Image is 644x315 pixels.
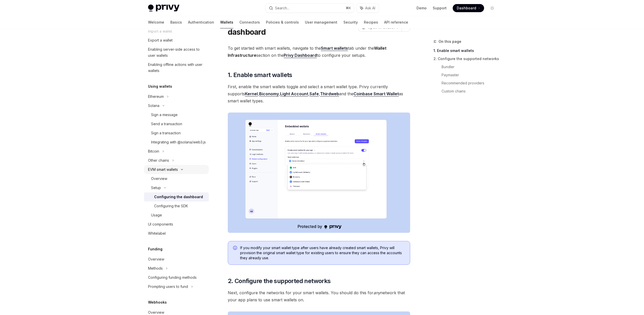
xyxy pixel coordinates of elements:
[144,138,209,147] a: Integrating with @solana/web3.js
[188,16,214,28] a: Authentication
[151,176,167,182] div: Overview
[346,6,351,10] span: ⌘ K
[309,91,319,97] a: Safe
[488,4,496,12] button: Toggle dark mode
[266,16,299,28] a: Policies & controls
[364,16,378,28] a: Recipes
[259,91,279,97] a: Biconomy
[228,277,331,285] span: 2. Configure the supported networks
[320,91,339,97] a: Thirdweb
[240,245,405,261] span: If you modify your smart wallet type after users have already created smart wallets, Privy will p...
[144,36,209,45] a: Export a wallet
[357,4,379,13] button: Ask AI
[148,62,206,74] div: Enabling offline actions with user wallets
[433,55,500,63] a: 2. Configure the supported networks
[373,290,380,295] em: any
[228,45,410,59] span: To get started with smart wallets, navigate to the tab under the section on the to configure your...
[442,79,500,87] a: Recommended providers
[239,16,260,28] a: Connectors
[280,91,308,97] a: Light Account
[228,83,410,104] span: First, enable the smart wallets toggle and select a smart wallet type. Privy currently supports ,...
[148,83,172,89] h5: Using wallets
[144,60,209,75] a: Enabling offline actions with user wallets
[154,194,203,200] div: Configuring the dashboard
[144,220,209,229] a: UI components
[144,45,209,60] a: Enabling server-side access to user wallets
[144,211,209,220] a: Usage
[144,201,209,211] a: Configuring the SDK
[144,229,209,238] a: Whitelabel
[233,246,238,251] svg: Info
[220,16,233,28] a: Wallets
[148,103,159,109] div: Solana
[144,128,209,138] a: Sign a transaction
[144,192,209,201] a: Configuring the dashboard
[442,63,500,71] a: Bundler
[144,273,209,282] a: Configuring funding methods
[148,284,188,290] div: Prompting users to fund
[275,5,289,11] div: Search...
[154,203,188,209] div: Configuring the SDK
[439,39,461,45] span: On this page
[151,112,178,118] div: Sign a message
[148,265,163,271] div: Methods
[148,148,159,154] div: Bitcoin
[148,5,179,12] img: light logo
[151,130,181,136] div: Sign a transaction
[148,157,169,163] div: Other chains
[170,16,182,28] a: Basics
[144,255,209,264] a: Overview
[433,47,500,55] a: 1. Enable smart wallets
[384,16,408,28] a: API reference
[148,256,164,262] div: Overview
[148,299,167,305] h5: Webhooks
[417,6,427,11] a: Demo
[148,230,166,236] div: Whitelabel
[144,174,209,183] a: Overview
[148,16,164,28] a: Welcome
[148,246,162,252] h5: Funding
[228,289,410,303] span: Next, configure the networks for your smart wallets. You should do this for network that your app...
[354,91,399,97] a: Coinbase Smart Wallet
[148,274,197,281] div: Configuring funding methods
[321,46,348,51] a: Smart wallets
[442,87,500,95] a: Custom chains
[442,71,500,79] a: Paymaster
[453,4,484,12] a: Dashboard
[343,16,358,28] a: Security
[148,94,164,100] div: Ethereum
[284,53,317,58] a: Privy Dashboard
[144,119,209,128] a: Send a transaction
[321,46,348,51] strong: Smart wallets
[228,113,410,233] img: Sample enable smart wallets
[148,37,173,43] div: Export a wallet
[151,212,162,218] div: Usage
[457,6,476,11] span: Dashboard
[151,139,206,145] div: Integrating with @solana/web3.js
[228,71,292,79] span: 1. Enable smart wallets
[144,110,209,119] a: Sign a message
[245,91,258,97] a: Kernel
[148,166,178,173] div: EVM smart wallets
[265,4,354,13] button: Search...⌘K
[305,16,337,28] a: User management
[433,6,447,11] a: Support
[365,6,375,11] span: Ask AI
[151,185,161,191] div: Setup
[148,46,206,59] div: Enabling server-side access to user wallets
[151,121,182,127] div: Send a transaction
[148,221,173,227] div: UI components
